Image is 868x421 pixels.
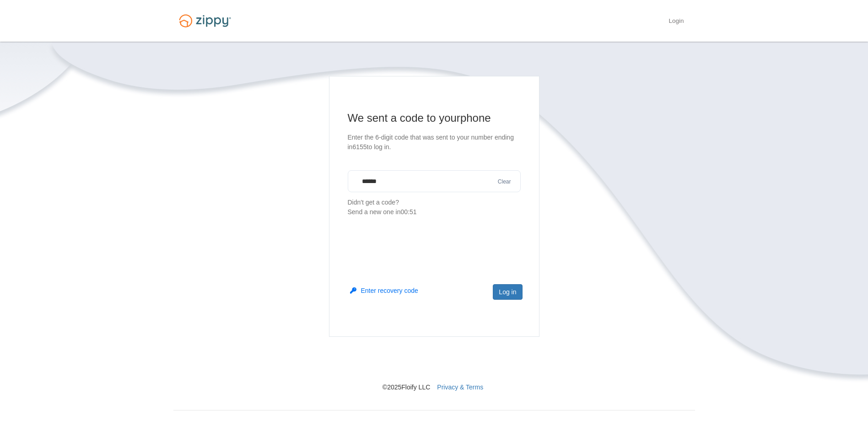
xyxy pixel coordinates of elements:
[348,198,521,217] p: Didn't get a code?
[348,207,521,217] div: Send a new one in 00:51
[437,383,483,391] a: Privacy & Terms
[348,133,521,152] p: Enter the 6-digit code that was sent to your number ending in 6155 to log in.
[348,111,521,125] h1: We sent a code to your phone
[493,284,522,300] button: Log in
[495,178,514,186] button: Clear
[173,337,695,392] nav: © 2025 Floify LLC
[350,286,418,295] button: Enter recovery code
[669,17,684,27] a: Login
[173,10,237,32] img: Logo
